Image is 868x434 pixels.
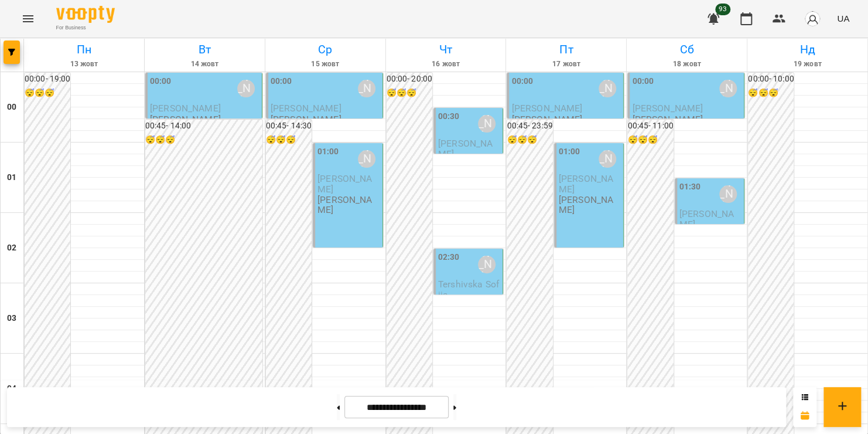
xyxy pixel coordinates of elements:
[719,80,737,97] div: Зверєва Анастасія
[438,279,499,300] span: Tershivska Sofiia
[478,115,495,133] div: Зверєва Анастасія
[145,134,262,147] h6: 😴😴😴
[507,120,552,133] h6: 00:45 - 23:59
[599,150,616,168] div: Зверєва Анастасія
[837,12,849,25] span: UA
[749,40,866,59] h6: Нд
[478,256,495,273] div: Зверєва Анастасія
[56,24,115,32] span: For Business
[271,103,341,114] span: [PERSON_NAME]
[627,134,673,147] h6: 😴😴😴
[388,40,504,59] h6: Чт
[267,40,384,59] h6: Ср
[388,59,504,70] h6: 16 жовт
[632,103,703,114] span: [PERSON_NAME]
[508,59,624,70] h6: 17 жовт
[14,5,42,33] button: Menu
[559,145,580,158] label: 01:00
[748,87,794,100] h6: 😴😴😴
[387,73,432,86] h6: 00:00 - 20:00
[387,87,432,100] h6: 😴😴😴
[632,114,703,124] p: [PERSON_NAME]
[237,80,255,97] div: Зверєва Анастасія
[317,195,380,215] p: [PERSON_NAME]
[150,103,221,114] span: [PERSON_NAME]
[146,59,263,70] h6: 14 жовт
[267,59,384,70] h6: 15 жовт
[266,120,312,133] h6: 00:45 - 14:30
[438,110,460,123] label: 00:30
[25,73,70,86] h6: 00:00 - 19:00
[507,134,552,147] h6: 😴😴😴
[146,40,263,59] h6: Вт
[599,80,616,97] div: Зверєва Анастасія
[511,103,582,114] span: [PERSON_NAME]
[628,40,745,59] h6: Сб
[7,242,16,255] h6: 02
[271,114,341,124] p: [PERSON_NAME]
[627,120,673,133] h6: 00:45 - 11:00
[832,8,854,29] button: UA
[7,312,16,325] h6: 03
[559,173,613,194] span: [PERSON_NAME]
[632,75,654,88] label: 00:00
[358,150,375,168] div: Зверєва Анастасія
[317,173,372,194] span: [PERSON_NAME]
[438,251,460,264] label: 02:30
[317,145,339,158] label: 01:00
[679,181,701,194] label: 01:30
[7,171,16,184] h6: 01
[748,73,794,86] h6: 00:00 - 10:00
[438,138,493,159] span: [PERSON_NAME]
[25,87,70,100] h6: 😴😴😴
[358,80,375,97] div: Зверєва Анастасія
[804,11,821,27] img: avatar_s.png
[150,114,221,124] p: [PERSON_NAME]
[559,195,621,215] p: [PERSON_NAME]
[271,75,292,88] label: 00:00
[715,4,730,15] span: 93
[508,40,624,59] h6: Пт
[150,75,172,88] label: 00:00
[7,101,16,114] h6: 00
[145,120,262,133] h6: 00:45 - 14:00
[26,59,142,70] h6: 13 жовт
[719,185,737,203] div: Зверєва Анастасія
[266,134,312,147] h6: 😴😴😴
[511,114,582,124] p: [PERSON_NAME]
[511,75,533,88] label: 00:00
[56,6,115,23] img: Voopty Logo
[679,208,734,229] span: [PERSON_NAME]
[628,59,745,70] h6: 18 жовт
[749,59,866,70] h6: 19 жовт
[26,40,142,59] h6: Пн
